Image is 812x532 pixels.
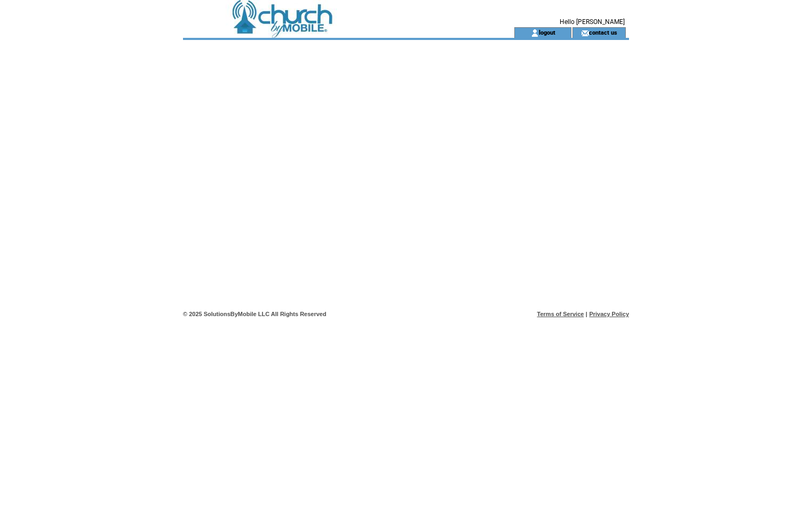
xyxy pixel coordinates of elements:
a: Terms of Service [537,311,584,317]
a: Privacy Policy [589,311,629,317]
span: Hello [PERSON_NAME] [560,18,625,26]
span: © 2025 SolutionsByMobile LLC All Rights Reserved [183,311,327,317]
a: contact us [589,29,617,36]
img: contact_us_icon.gif [581,29,589,37]
span: | [586,311,587,317]
a: logout [539,29,555,36]
img: account_icon.gif [531,29,539,37]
